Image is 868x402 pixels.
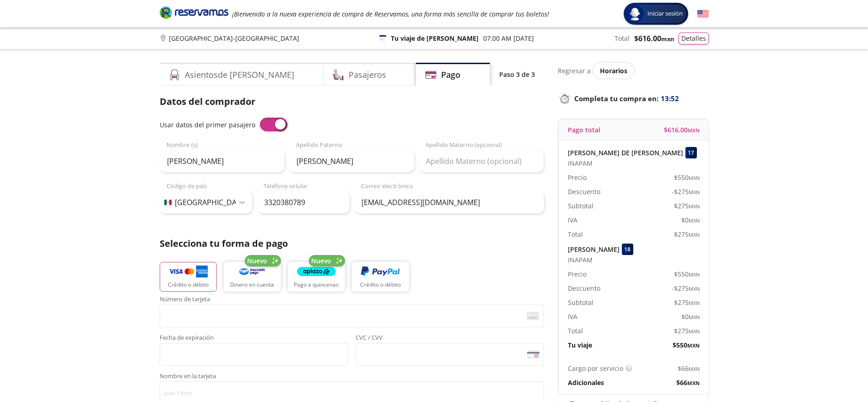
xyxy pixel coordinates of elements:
h4: Asientos de [PERSON_NAME] [185,69,294,81]
iframe: Iframe del código de seguridad de la tarjeta asegurada [360,346,540,363]
span: -$ 275 [672,283,700,293]
span: Fecha de expiración [160,335,348,343]
p: Crédito o débito [360,281,401,289]
span: $ 550 [673,340,700,350]
button: Crédito o débito [160,262,217,292]
small: MXN [689,314,700,321]
i: Brand Logo [160,5,228,19]
p: Datos del comprador [160,95,544,109]
p: Paso 3 de 3 [499,70,535,79]
p: Crédito o débito [168,281,209,289]
span: Horarios [600,66,627,75]
p: 07:00 AM [DATE] [483,33,534,43]
small: MXN [687,342,700,349]
span: $ 550 [674,173,700,182]
img: MX [164,200,172,205]
p: Total [615,33,630,43]
iframe: Iframe del número de tarjeta asegurada [164,307,540,325]
p: IVA [568,215,577,225]
p: Pago total [568,125,600,135]
img: card [527,312,539,320]
p: Cargo por servicio [568,364,623,373]
span: 13:52 [661,93,679,104]
span: $ 0 [681,312,700,321]
div: 18 [622,244,633,255]
span: $ 616.00 [664,125,700,135]
iframe: Iframe de la fecha de caducidad de la tarjeta asegurada [164,346,344,363]
p: [GEOGRAPHIC_DATA] - [GEOGRAPHIC_DATA] [169,33,299,43]
button: Detalles [679,33,709,44]
input: Apellido Paterno [289,150,414,173]
span: $ 616.00 [634,33,674,44]
p: [PERSON_NAME] DE [PERSON_NAME] [568,148,683,158]
small: MXN [689,285,700,292]
div: Regresar a ver horarios [558,63,709,78]
span: Nuevo [311,256,331,266]
span: $ 275 [674,326,700,336]
span: Nombre en la tarjeta [160,373,544,381]
a: Brand Logo [160,5,228,22]
small: MXN [689,203,700,210]
p: [PERSON_NAME] [568,244,620,254]
input: Teléfono celular [257,191,350,214]
span: INAPAM [568,158,593,168]
button: Pago a quincenas [288,262,345,292]
p: Total [568,326,583,336]
small: MXN [689,365,700,372]
small: MXN [689,328,700,335]
h4: Pasajeros [349,69,386,81]
p: Subtotal [568,201,593,211]
p: Precio [568,173,587,182]
p: Completa tu compra en : [558,92,709,105]
span: Número de tarjeta [160,296,544,304]
span: INAPAM [568,255,593,265]
small: MXN [689,189,700,196]
span: Usar datos del primer pasajero [160,120,255,129]
span: $ 550 [674,269,700,279]
small: MXN [689,231,700,238]
p: Tu viaje de [PERSON_NAME] [391,33,479,43]
span: $ 275 [674,229,700,239]
span: $ 66 [678,364,700,373]
p: Total [568,229,583,239]
small: MXN [661,35,674,43]
p: Tu viaje [568,340,592,350]
em: ¡Bienvenido a la nueva experiencia de compra de Reservamos, una forma más sencilla de comprar tus... [232,10,549,18]
span: $ 66 [676,378,700,387]
p: Descuento [568,283,600,293]
p: Precio [568,269,587,279]
small: MXN [689,271,700,278]
p: Subtotal [568,298,593,307]
button: Crédito o débito [352,262,409,292]
input: Nombre (s) [160,150,285,173]
small: MXN [689,174,700,181]
span: CVC / CVV [356,335,544,343]
iframe: Messagebird Livechat Widget [815,349,859,393]
span: -$ 275 [672,187,700,196]
small: MXN [687,380,700,386]
span: Nuevo [247,256,267,266]
small: MXN [689,217,700,224]
input: Apellido Materno (opcional) [419,150,544,173]
p: Descuento [568,187,600,196]
p: Selecciona tu forma de pago [160,237,544,250]
button: English [697,8,709,20]
p: Dinero en cuenta [230,281,274,289]
input: Correo electrónico [354,191,544,214]
p: Pago a quincenas [294,281,339,289]
p: IVA [568,312,577,321]
h4: Pago [441,69,460,81]
button: Dinero en cuenta [224,262,281,292]
div: 17 [685,147,697,158]
span: $ 275 [674,298,700,307]
p: Regresar a [558,66,591,76]
small: MXN [689,299,700,306]
p: Adicionales [568,378,604,387]
span: Iniciar sesión [644,9,686,18]
span: $ 275 [674,201,700,211]
span: $ 0 [681,215,700,225]
small: MXN [688,127,700,134]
